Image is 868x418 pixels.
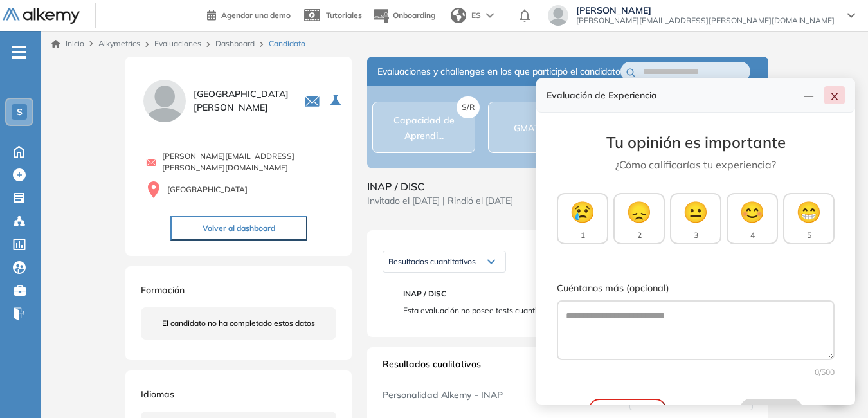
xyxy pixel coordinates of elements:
span: Capacidad de Aprendi... [393,114,455,141]
a: Agendar una demo [207,6,291,22]
button: line [799,86,819,104]
span: Personalidad Alkemy - INAP [383,388,503,410]
span: [GEOGRAPHIC_DATA] [167,184,248,195]
span: INAP / DISC [403,288,743,300]
span: 3 [694,230,698,241]
a: Dashboard [215,39,255,48]
img: world [451,8,466,23]
a: Inicio [51,38,84,50]
span: Alkymetrics [98,39,140,48]
span: S [17,107,23,117]
span: close [829,91,840,102]
span: 😊 [739,196,765,227]
span: Candidato [269,38,305,50]
span: Resultados cualitativos [383,358,481,378]
span: line [804,91,814,102]
span: Onboarding [393,10,435,20]
span: [PERSON_NAME][EMAIL_ADDRESS][PERSON_NAME][DOMAIN_NAME] [162,150,336,174]
button: 😞2 [613,193,665,244]
img: Logo [3,8,80,24]
button: 😐3 [670,193,721,244]
span: 2 [637,230,642,241]
i: - [12,51,26,53]
span: El candidato no ha completado estos datos [162,318,315,329]
span: Resultados cuantitativos [388,257,476,266]
span: Tutoriales [326,10,362,20]
span: [GEOGRAPHIC_DATA] [PERSON_NAME] [194,87,289,114]
button: 😊4 [727,193,778,244]
span: 1 [581,230,585,241]
span: Formación [141,284,185,296]
span: 😞 [626,196,652,227]
span: 😢 [570,196,595,227]
div: 0 /500 [557,367,835,378]
button: 😁5 [783,193,835,244]
span: 4 [750,230,755,241]
img: arrow [486,13,494,18]
a: Evaluaciones [154,39,201,48]
span: GMAT / GRE [514,122,565,134]
span: Evaluaciones y challenges en los que participó el candidato [377,65,620,78]
span: Esta evaluación no posee tests cuantitativos. [403,305,743,316]
p: ¿Cómo calificarías tu experiencia? [557,157,835,172]
span: [PERSON_NAME][EMAIL_ADDRESS][PERSON_NAME][DOMAIN_NAME] [576,15,835,26]
span: S/R [457,96,480,118]
img: PROFILE_MENU_LOGO_USER [141,77,188,125]
button: Seleccione la evaluación activa [325,89,348,113]
h4: Evaluación de Experiencia [547,90,799,101]
button: Onboarding [372,2,435,30]
button: close [824,86,845,104]
span: Agendar una demo [221,10,291,20]
span: ES [471,10,481,21]
span: [PERSON_NAME] [576,5,835,15]
h3: Tu opinión es importante [557,133,835,152]
span: 😁 [796,196,822,227]
span: 😐 [683,196,709,227]
span: Idiomas [141,388,174,400]
button: Volver al dashboard [170,216,307,241]
span: 5 [807,230,811,241]
span: INAP / DISC [367,179,513,194]
label: Cuéntanos más (opcional) [557,282,835,296]
button: 😢1 [557,193,608,244]
span: Invitado el [DATE] | Rindió el [DATE] [367,194,513,208]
